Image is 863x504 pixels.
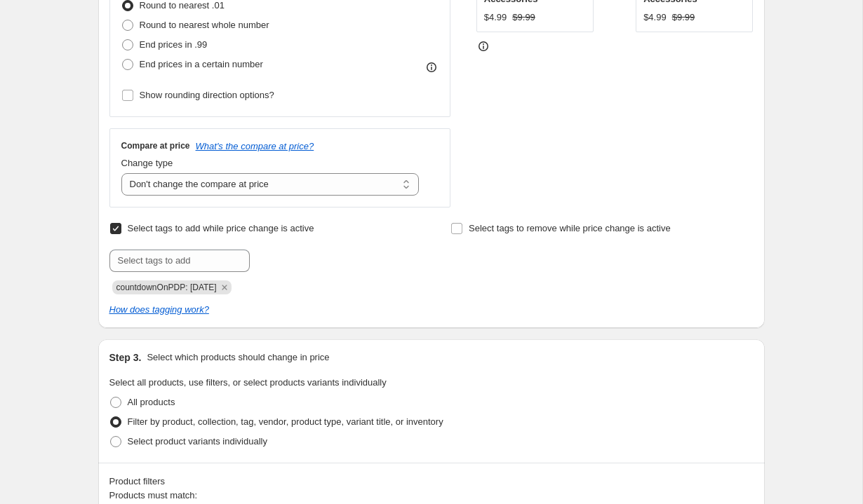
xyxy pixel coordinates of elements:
span: Filter by product, collection, tag, vendor, product type, variant title, or inventory [128,416,443,427]
button: Remove countdownOnPDP: 09-02-2025 [218,281,231,294]
div: Product filters [109,475,754,489]
span: Select tags to add while price change is active [128,223,314,233]
button: What's the compare at price? [196,141,314,151]
h2: Step 3. [109,350,142,365]
a: How does tagging work? [109,304,209,315]
span: $9.99 [512,12,535,22]
span: Round to nearest whole number [140,20,269,30]
span: $4.99 [643,12,667,22]
span: Select all products, use filters, or select products variants individually [109,377,387,388]
span: End prices in .99 [140,39,208,50]
span: End prices in a certain number [140,59,263,69]
span: $9.99 [672,12,695,22]
p: Select which products should change in price [147,350,329,365]
span: $4.99 [484,12,507,22]
span: Change type [121,158,173,168]
h3: Compare at price [121,140,190,151]
input: Select tags to add [109,250,250,272]
span: Products must match: [109,490,198,500]
span: countdownOnPDP: 09-02-2025 [116,282,217,292]
span: Show rounding direction options? [140,90,274,100]
span: All products [128,397,175,407]
span: Select product variants individually [128,436,267,447]
span: Select tags to remove while price change is active [469,223,671,233]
